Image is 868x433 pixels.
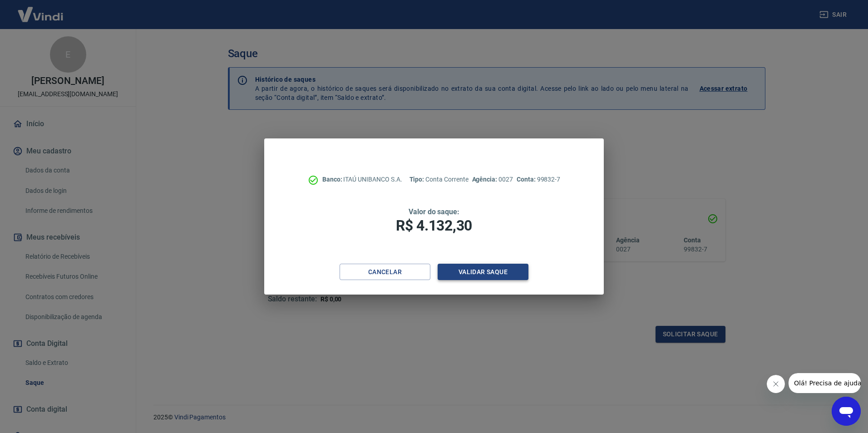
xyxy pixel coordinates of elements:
span: R$ 4.132,30 [396,217,472,234]
p: 0027 [472,175,513,184]
span: Banco: [322,176,344,183]
button: Cancelar [340,264,430,280]
span: Valor do saque: [409,207,459,216]
p: ITAÚ UNIBANCO S.A. [322,175,402,184]
span: Agência: [472,176,499,183]
p: 99832-7 [517,175,560,184]
iframe: Botão para abrir a janela de mensagens [832,397,861,426]
span: Conta: [517,176,537,183]
iframe: Fechar mensagem [767,375,785,393]
p: Conta Corrente [409,175,469,184]
iframe: Mensagem da empresa [789,373,861,393]
span: Tipo: [409,176,426,183]
span: Olá! Precisa de ajuda? [5,6,76,14]
button: Validar saque [438,264,528,280]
